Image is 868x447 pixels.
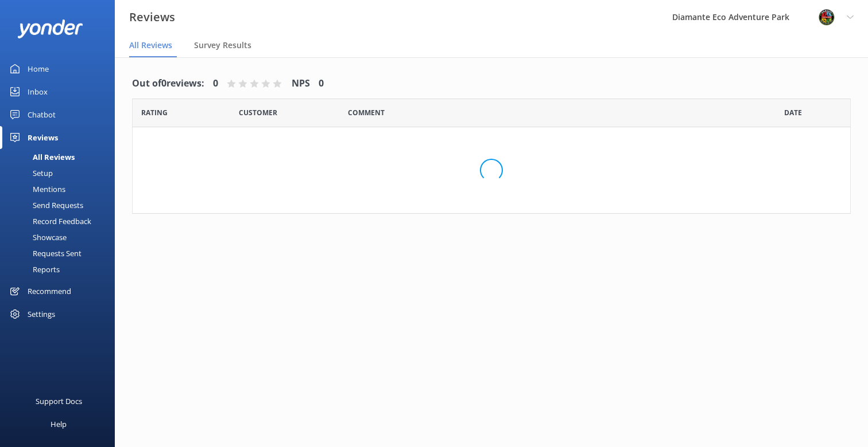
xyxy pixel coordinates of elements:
h4: NPS [292,76,310,91]
h3: Reviews [129,8,175,26]
div: Support Docs [36,390,82,413]
img: yonder-white-logo.png [17,19,83,38]
div: Settings [28,303,55,326]
div: Requests Sent [7,245,82,261]
a: Mentions [7,181,115,197]
h4: Out of 0 reviews: [132,76,204,91]
div: All Reviews [7,149,75,165]
span: All Reviews [129,40,172,51]
img: 831-1756915225.png [818,9,835,26]
div: Recommend [28,280,71,303]
a: All Reviews [7,149,115,165]
span: Date [239,107,277,118]
div: Chatbot [28,103,56,126]
div: Showcase [7,229,67,245]
div: Record Feedback [7,213,91,229]
a: Setup [7,165,115,181]
a: Showcase [7,229,115,245]
div: Inbox [28,80,48,103]
div: Reviews [28,126,58,149]
span: Date [784,107,802,118]
span: Question [348,107,385,118]
a: Reports [7,261,115,277]
div: Mentions [7,181,65,197]
div: Reports [7,261,60,277]
a: Record Feedback [7,213,115,229]
div: Send Requests [7,197,83,213]
h4: 0 [213,76,218,91]
span: Survey Results [194,40,251,51]
a: Requests Sent [7,245,115,261]
div: Setup [7,165,53,181]
a: Send Requests [7,197,115,213]
div: Help [51,413,67,436]
span: Date [141,107,168,118]
h4: 0 [319,76,324,91]
div: Home [28,57,49,80]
